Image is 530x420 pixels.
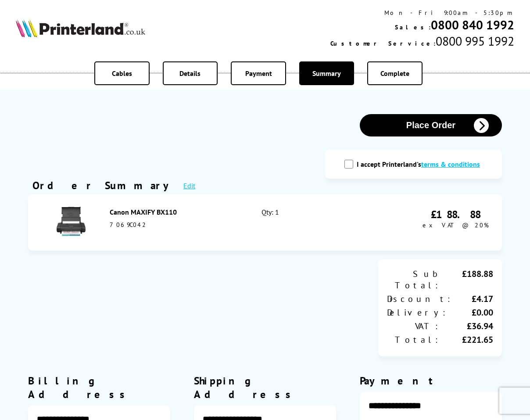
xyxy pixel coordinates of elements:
[261,208,352,237] div: Qty: 1
[421,160,480,169] a: modal_tc
[423,221,489,229] span: ex VAT @ 20%
[440,320,493,332] div: £36.94
[312,69,341,78] span: Summary
[360,114,502,136] button: Place Order
[387,334,440,345] div: Total:
[28,374,170,401] div: Billing Address
[330,39,436,47] span: Customer Service:
[387,320,440,332] div: VAT:
[183,181,195,190] a: Edit
[440,268,493,291] div: £188.88
[387,307,448,318] div: Delivery:
[330,9,514,17] div: Mon - Fri 9:00am - 5:30pm
[431,17,514,33] a: 0800 840 1992
[357,160,484,169] label: I accept Printerland's
[423,208,489,221] div: £188.88
[380,69,409,78] span: Complete
[112,69,132,78] span: Cables
[387,268,440,291] div: Sub Total:
[16,19,145,37] img: Printerland Logo
[395,23,431,31] span: Sales:
[179,69,201,78] span: Details
[360,374,502,388] div: Payment
[245,69,272,78] span: Payment
[110,221,242,229] div: 7069C042
[387,293,452,305] div: Discount:
[440,334,493,345] div: £221.65
[194,374,336,401] div: Shipping Address
[448,307,493,318] div: £0.00
[452,293,493,305] div: £4.17
[32,179,175,192] div: Order Summary
[56,206,86,237] img: Canon MAXIFY BX110
[110,208,242,216] div: Canon MAXIFY BX110
[436,33,514,49] span: 0800 995 1992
